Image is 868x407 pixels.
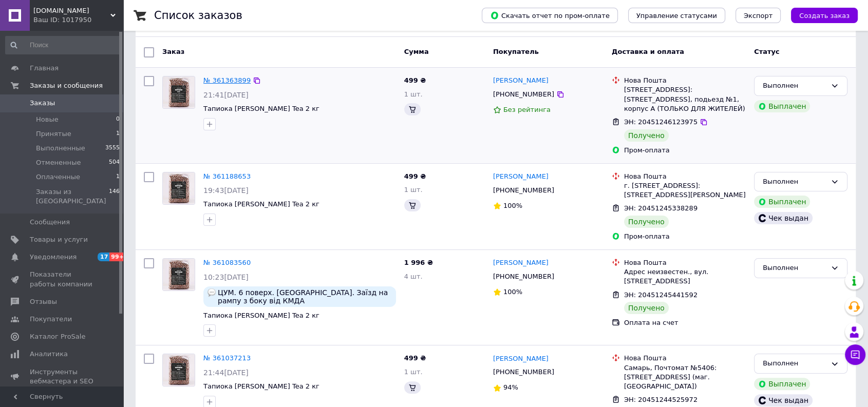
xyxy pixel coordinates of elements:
[493,258,549,268] a: [PERSON_NAME]
[30,297,57,306] span: Отзывы
[763,358,826,369] div: Выполнен
[845,344,865,365] button: Чат с покупателем
[404,186,423,193] span: 1 шт.
[105,144,120,153] span: 3555
[162,76,195,109] a: Фото товару
[30,350,68,359] span: Аналитика
[203,259,251,266] a: № 361083560
[30,64,59,73] span: Главная
[404,368,423,376] span: 1 шт.
[162,172,195,205] a: Фото товару
[207,288,216,297] img: :speech_balloon:
[109,158,120,167] span: 504
[218,288,392,305] span: ЦУМ. 6 поверх. [GEOGRAPHIC_DATA]. Заїзд на рампу з боку від КМДА
[109,187,120,206] span: 146
[624,267,746,286] div: Адрес неизвестен., вул. [STREET_ADDRESS]
[624,302,669,314] div: Получено
[735,8,781,23] button: Экспорт
[791,8,858,23] button: Создать заказ
[503,202,522,209] span: 100%
[30,332,85,341] span: Каталог ProSale
[754,394,813,406] div: Чек выдан
[628,8,725,23] button: Управление статусами
[203,273,249,281] span: 10:23[DATE]
[203,354,251,362] a: № 361037213
[98,253,109,261] span: 17
[754,100,810,112] div: Выплачен
[154,9,242,22] h1: Список заказов
[493,172,549,182] a: [PERSON_NAME]
[754,378,810,390] div: Выплачен
[491,365,556,379] div: [PHONE_NUMBER]
[404,354,426,362] span: 499 ₴
[503,383,518,391] span: 94%
[636,12,717,20] span: Управление статусами
[162,354,195,386] a: Фото товару
[763,263,826,274] div: Выполнен
[624,291,697,299] span: ЭН: 20451245441592
[30,253,77,262] span: Уведомления
[404,90,423,98] span: 1 шт.
[491,184,556,197] div: [PHONE_NUMBER]
[116,115,120,124] span: 0
[203,382,319,390] a: Тапиока [PERSON_NAME] Tea 2 кг
[624,396,697,403] span: ЭН: 20451244525972
[30,81,103,90] span: Заказы и сообщения
[624,363,746,392] div: Самарь, Почтомат №5406: [STREET_ADDRESS] (маг. [GEOGRAPHIC_DATA])
[203,200,319,208] a: Тапиока [PERSON_NAME] Tea 2 кг
[781,11,858,19] a: Создать заказ
[163,172,195,204] img: Фото товару
[203,105,319,112] a: Тапиока [PERSON_NAME] Tea 2 кг
[503,288,522,296] span: 100%
[30,367,95,386] span: Инструменты вебмастера и SEO
[203,369,249,377] span: 21:44[DATE]
[5,36,121,54] input: Поиск
[744,12,772,20] span: Экспорт
[163,76,195,108] img: Фото товару
[624,129,669,142] div: Получено
[36,144,85,153] span: Выполненные
[624,318,746,327] div: Оплата на счет
[503,106,551,113] span: Без рейтинга
[30,235,88,244] span: Товары и услуги
[624,172,746,181] div: Нова Пошта
[624,216,669,228] div: Получено
[162,258,195,291] a: Фото товару
[116,172,120,182] span: 1
[754,48,780,55] span: Статус
[116,129,120,139] span: 1
[36,158,81,167] span: Отмененные
[490,11,610,20] span: Скачать отчет по пром-оплате
[624,232,746,241] div: Пром-оплата
[203,91,249,99] span: 21:41[DATE]
[404,273,423,280] span: 4 шт.
[612,48,684,55] span: Доставка и оплата
[163,259,195,290] img: Фото товару
[30,270,95,288] span: Показатели работы компании
[404,259,433,266] span: 1 996 ₴
[109,253,126,261] span: 99+
[799,12,850,20] span: Создать заказ
[624,354,746,363] div: Нова Пошта
[33,6,110,15] span: PearlTea.ua
[203,186,249,195] span: 19:43[DATE]
[482,8,618,23] button: Скачать отчет по пром-оплате
[36,129,71,139] span: Принятые
[624,76,746,85] div: Нова Пошта
[33,15,123,25] div: Ваш ID: 1017950
[36,172,80,182] span: Оплаченные
[754,212,813,224] div: Чек выдан
[203,312,319,319] a: Тапиока [PERSON_NAME] Tea 2 кг
[30,99,55,108] span: Заказы
[162,48,184,55] span: Заказ
[491,88,556,101] div: [PHONE_NUMBER]
[624,146,746,155] div: Пром-оплата
[763,177,826,187] div: Выполнен
[624,181,746,200] div: г. [STREET_ADDRESS]: [STREET_ADDRESS][PERSON_NAME]
[493,76,549,86] a: [PERSON_NAME]
[624,85,746,113] div: [STREET_ADDRESS]: [STREET_ADDRESS], подьезд №1, корпус А (ТОЛЬКО ДЛЯ ЖИТЕЛЕЙ)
